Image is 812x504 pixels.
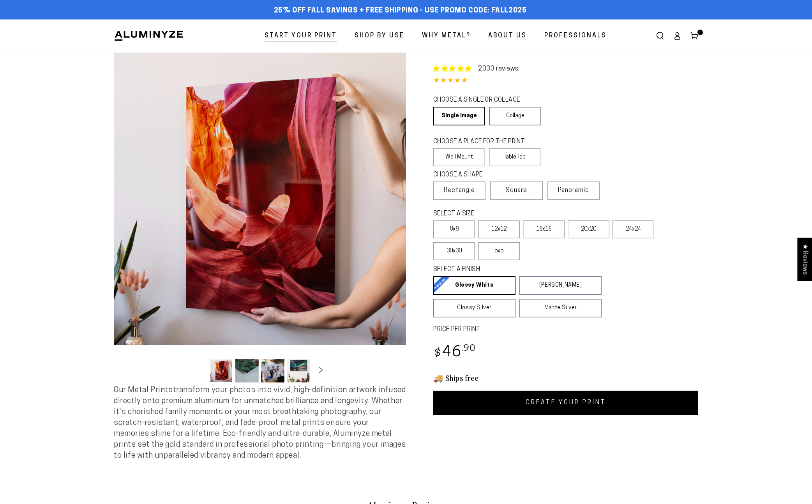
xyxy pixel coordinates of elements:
[287,359,310,382] button: Load image 4 in gallery view
[433,276,515,295] a: Glossy White
[651,27,669,44] summary: Search our site
[558,187,589,194] span: Panoramic
[444,186,475,195] span: Rectangle
[489,107,541,125] a: Collage
[433,345,476,360] bdi: 46
[433,265,583,274] legend: SELECT A FINISH
[568,220,609,238] label: 20x20
[274,7,527,15] span: 25% off FALL Savings + Free Shipping - Use Promo Code: FALL2025
[190,362,207,379] button: Slide left
[699,30,701,35] span: 1
[433,171,535,180] legend: CHOOSE A SHAPE
[797,238,812,281] div: Click to open Judge.me floating reviews tab
[506,186,527,195] span: Square
[488,30,527,42] span: About Us
[613,220,654,238] label: 24x24
[259,26,343,46] a: Start Your Print
[114,53,406,385] media-gallery: Gallery Viewer
[478,66,520,72] a: 2333 reviews.
[422,30,471,42] span: Why Metal?
[261,359,284,382] button: Load image 3 in gallery view
[416,26,477,46] a: Why Metal?
[433,242,475,260] label: 30x30
[433,391,698,415] a: CREATE YOUR PRINT
[523,220,565,238] label: 16x16
[478,242,520,260] label: 5x5
[538,26,613,46] a: Professionals
[312,362,330,379] button: Slide right
[265,30,337,42] span: Start Your Print
[433,299,515,317] a: Glossy Silver
[210,359,233,382] button: Load image 1 in gallery view
[433,373,698,383] h3: 🚚 Ships free
[433,220,475,238] label: 8x8
[235,359,259,382] button: Load image 2 in gallery view
[349,26,410,46] a: Shop By Use
[433,107,485,125] a: Single Image
[482,26,533,46] a: About Us
[462,344,476,353] sup: .90
[433,76,698,87] div: 4.85 out of 5.0 stars
[519,276,602,295] a: [PERSON_NAME]
[434,349,441,359] span: $
[433,325,698,334] label: PRICE PER PRINT
[433,148,485,166] label: Wall Mount
[114,386,406,460] span: Our Metal Prints transform your photos into vivid, high-definition artwork infused directly onto ...
[433,137,533,146] legend: CHOOSE A PLACE FOR THE PRINT
[355,30,404,42] span: Shop By Use
[489,148,541,166] label: Table Top
[114,30,184,42] img: Aluminyze
[433,96,534,105] legend: CHOOSE A SINGLE OR COLLAGE
[433,210,589,219] legend: SELECT A SIZE
[519,299,602,317] a: Matte Silver
[544,30,607,42] span: Professionals
[478,220,520,238] label: 12x12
